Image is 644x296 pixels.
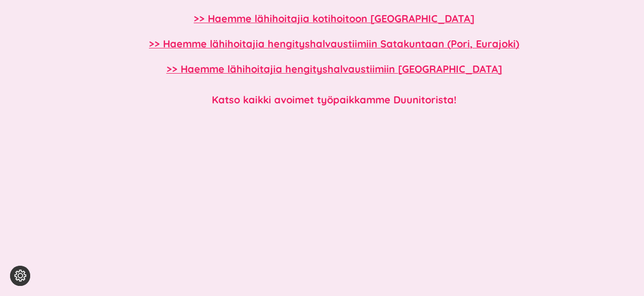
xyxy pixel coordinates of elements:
[149,37,519,50] a: >> Haemme lähihoitajia hengityshalvaustiimiin Satakuntaan (Pori, Eurajoki)
[212,93,456,106] a: Katso kaikki avoimet työpaikkamme Duunitorista!
[167,63,502,75] a: >> Haemme lähihoitajia hengityshalvaustiimiin [GEOGRAPHIC_DATA]
[10,266,30,286] button: Evästeasetukset
[194,12,474,25] a: >> Haemme lähihoitajia kotihoitoon [GEOGRAPHIC_DATA]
